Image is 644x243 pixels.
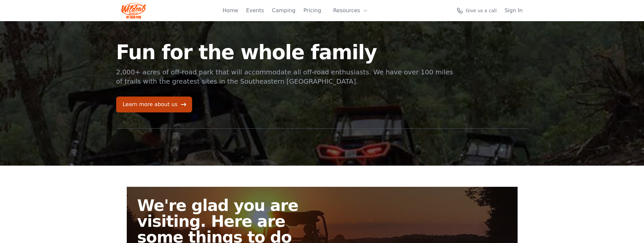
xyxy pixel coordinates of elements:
[116,67,454,86] p: 2,000+ acres of off-road park that will accommodate all off-road enthusiasts. We have over 100 mi...
[329,4,372,17] button: Resources
[121,3,146,19] img: Wildcat Logo
[303,7,321,15] a: Pricing
[505,7,523,15] a: Sign In
[116,97,192,112] a: Learn more about us
[116,42,454,62] h1: Fun for the whole family
[222,7,238,15] a: Home
[272,7,295,15] a: Camping
[246,7,264,15] a: Events
[466,7,497,14] span: Give us a call
[457,7,497,14] a: Give us a call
